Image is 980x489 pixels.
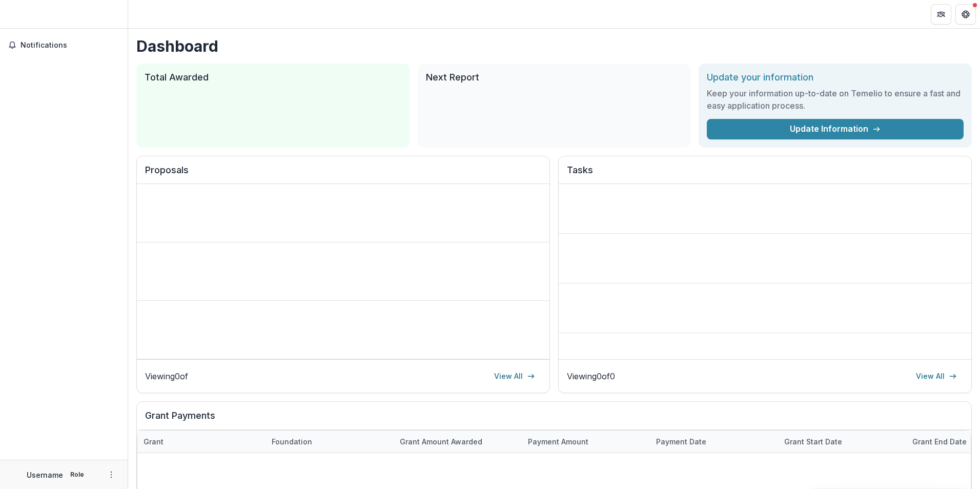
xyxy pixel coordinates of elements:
[567,165,963,184] h2: Tasks
[136,37,972,55] h1: Dashboard
[488,368,541,384] a: View All
[955,4,976,25] button: Get Help
[426,72,683,83] h2: Next Report
[707,119,964,139] a: Update Information
[145,165,541,184] h2: Proposals
[910,368,963,384] a: View All
[707,72,964,83] h2: Update your information
[145,410,963,430] h2: Grant Payments
[145,370,188,382] p: Viewing 0 of
[707,87,964,112] h3: Keep your information up-to-date on Temelio to ensure a fast and easy application process.
[105,468,117,481] button: More
[567,370,615,382] p: Viewing 0 of 0
[145,72,401,83] h2: Total Awarded
[21,41,119,50] span: Notifications
[67,470,87,479] p: Role
[931,4,951,25] button: Partners
[4,37,124,53] button: Notifications
[27,470,63,480] p: Username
